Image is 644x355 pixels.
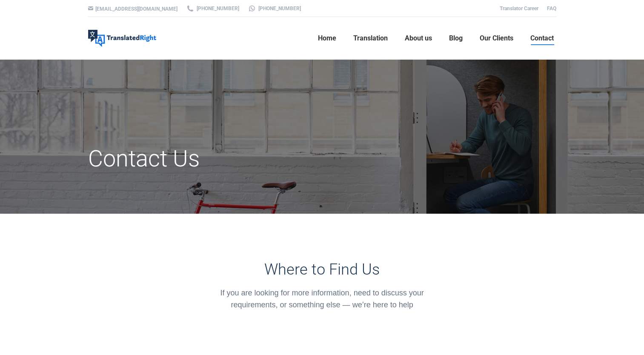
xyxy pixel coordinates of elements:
[449,34,463,43] span: Blog
[95,6,177,12] a: [EMAIL_ADDRESS][DOMAIN_NAME]
[208,287,436,311] div: If you are looking for more information, need to discuss your requirements, or something else — w...
[480,34,513,43] span: Our Clients
[500,6,538,11] a: Translator Career
[186,5,239,12] a: [PHONE_NUMBER]
[530,34,554,43] span: Contact
[405,34,432,43] span: About us
[88,145,396,173] h1: Contact Us
[528,25,556,52] a: Contact
[248,5,301,12] a: [PHONE_NUMBER]
[351,25,390,52] a: Translation
[402,25,435,52] a: About us
[353,34,388,43] span: Translation
[477,25,516,52] a: Our Clients
[447,25,465,52] a: Blog
[315,25,339,52] a: Home
[88,30,156,47] img: Translated Right
[547,6,556,11] a: FAQ
[318,34,336,43] span: Home
[208,261,436,278] h3: Where to Find Us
